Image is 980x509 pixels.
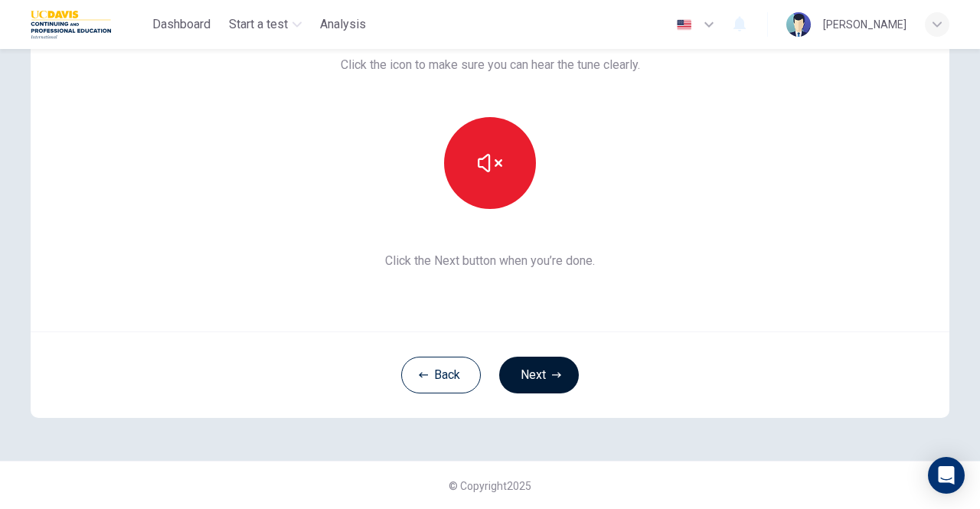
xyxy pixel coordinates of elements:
[823,15,906,34] div: [PERSON_NAME]
[786,12,811,37] img: Profile picture
[449,480,531,492] span: © Copyright 2025
[31,9,111,40] img: UC Davis logo
[152,15,211,34] span: Dashboard
[223,11,308,38] button: Start a test
[675,19,694,31] img: en
[928,457,965,494] div: Open Intercom Messenger
[499,357,579,393] button: Next
[341,252,640,270] span: Click the Next button when you’re done.
[229,15,288,34] span: Start a test
[341,56,640,74] span: Click the icon to make sure you can hear the tune clearly.
[401,357,481,393] button: Back
[320,15,366,34] span: Analysis
[314,11,372,38] button: Analysis
[146,11,217,38] button: Dashboard
[31,9,146,40] a: UC Davis logo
